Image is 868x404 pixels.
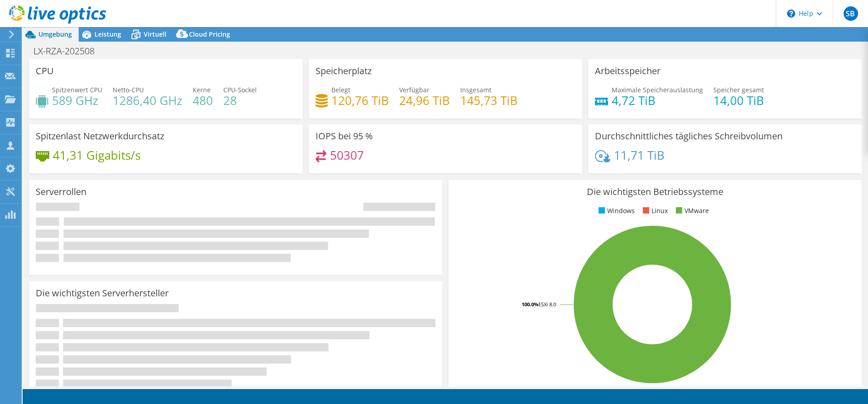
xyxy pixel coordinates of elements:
[94,30,121,38] span: Leistung
[460,95,518,105] h4: 145,73 TiB
[595,66,660,76] h3: Arbeitsspeicher
[460,86,491,94] span: Insgesamt
[641,206,668,216] li: Linux
[713,86,764,94] span: Speicher gesamt
[223,95,257,105] h4: 28
[596,206,635,216] li: Windows
[713,95,764,105] h4: 14,00 TiB
[144,30,166,38] span: Virtuell
[844,6,858,21] span: SB
[36,288,169,298] h3: Die wichtigsten Serverhersteller
[331,95,389,105] h4: 120,76 TiB
[614,150,665,160] h4: 11,71 TiB
[52,95,102,105] h4: 589 GHz
[455,187,855,197] h3: Die wichtigsten Betriebssysteme
[223,86,257,94] span: CPU-Sockel
[674,206,709,216] li: VMware
[53,150,141,160] h4: 41,31 Gigabits/s
[113,86,144,94] span: Netto-CPU
[612,95,703,105] h4: 4,72 TiB
[29,46,108,56] h1: LX-RZA-202508
[330,150,364,160] h4: 50307
[52,86,102,94] span: Spitzenwert CPU
[316,131,373,141] h3: IOPS bei 95 %
[36,131,164,141] h3: Spitzenlast Netzwerkdurchsatz
[36,187,86,197] h3: Serverrollen
[787,10,795,18] svg: \n
[316,66,372,76] h3: Speicherplatz
[612,86,703,94] span: Maximale Speicherauslastung
[399,86,429,94] span: Verfügbar
[399,95,450,105] h4: 24,96 TiB
[331,86,350,94] span: Belegt
[193,86,211,94] span: Kerne
[538,301,556,308] tspan: ESXi 8.0
[36,66,54,76] h3: CPU
[189,30,230,38] span: Cloud Pricing
[595,131,783,141] h3: Durchschnittliches tägliches Schreibvolumen
[522,301,538,308] tspan: 100.0%
[38,30,72,38] span: Umgebung
[113,95,182,105] h4: 1286,40 GHz
[193,95,213,105] h4: 480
